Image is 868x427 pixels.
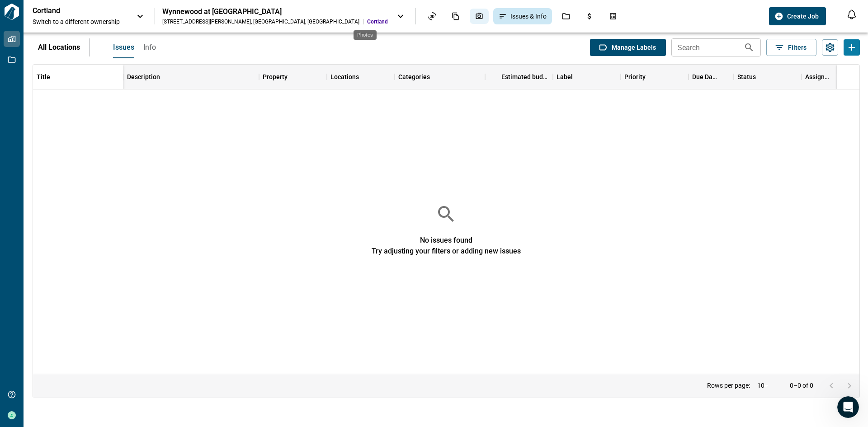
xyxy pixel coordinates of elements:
[788,43,807,52] span: Filters
[737,65,756,89] div: Status
[769,7,826,25] button: Create Job
[501,65,549,89] div: Estimated budget
[837,396,859,418] iframe: Intercom live chat
[604,9,623,24] div: Takeoff Center
[802,65,847,89] div: Assigned To
[692,65,717,89] div: Due Date
[612,43,656,52] span: Manage Labels
[423,9,442,24] div: Asset View
[756,70,769,83] button: Sort
[553,65,621,89] div: Label
[822,39,838,56] button: Settings
[372,245,521,256] span: Try adjusting your filters or adding new issues
[557,9,576,24] div: Jobs
[33,17,127,26] span: Switch to a different ownership
[790,383,813,389] p: 0–0 of 0
[485,65,553,89] div: Estimated budget
[354,30,377,40] div: Photos
[104,37,156,58] div: base tabs
[259,65,327,89] div: Property
[38,42,80,53] p: All Locations
[734,65,802,89] div: Status
[557,65,573,89] div: Label
[844,39,860,56] button: Add Issues or Info
[646,70,658,83] button: Sort
[263,65,288,89] div: Property
[510,12,547,21] span: Issues & Info
[367,18,388,25] span: Cortland
[127,65,160,89] div: Description
[470,9,489,24] div: Photos
[754,379,775,392] div: 10
[420,225,472,245] span: No issues found
[327,65,395,89] div: Locations
[33,65,123,89] div: Title
[37,65,50,89] div: Title
[489,70,501,83] button: Sort
[143,43,156,52] span: Info
[787,12,819,21] span: Create Job
[624,65,646,89] div: Priority
[580,9,599,24] div: Budgets
[162,7,388,16] div: Wynnewood at [GEOGRAPHIC_DATA]
[707,383,750,389] p: Rows per page:
[162,18,359,25] div: [STREET_ADDRESS][PERSON_NAME] , [GEOGRAPHIC_DATA] , [GEOGRAPHIC_DATA]
[689,65,734,89] div: Due Date
[395,65,485,89] div: Categories
[805,65,830,89] div: Assigned To
[398,65,430,89] div: Categories
[844,7,859,22] button: Open notification feed
[113,43,134,52] span: Issues
[160,70,173,83] button: Sort
[766,39,816,56] button: Filters
[123,65,259,89] div: Description
[330,65,359,89] div: Locations
[446,9,465,24] div: Documents
[830,70,843,83] button: Sort
[717,70,730,83] button: Sort
[493,8,552,24] div: Issues & Info
[33,6,114,15] p: Cortland
[50,71,63,84] button: Sort
[573,70,585,83] button: Sort
[621,65,689,89] div: Priority
[590,39,666,56] button: Manage Labels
